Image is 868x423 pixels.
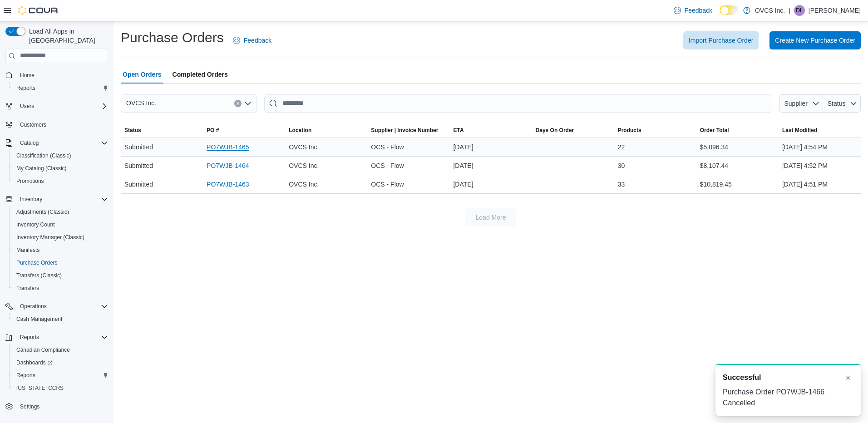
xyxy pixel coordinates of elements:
img: Cova [18,6,59,15]
span: Home [20,72,35,79]
span: Inventory Manager (Classic) [13,232,108,243]
span: Reports [13,83,108,93]
span: Washington CCRS [13,383,108,393]
button: Users [16,101,38,112]
button: Cash Management [9,313,112,325]
a: Reports [13,83,39,93]
button: Status [121,123,203,138]
span: 22 [618,142,625,152]
button: Supplier [779,94,823,113]
a: PO7WJB-1463 [207,179,249,190]
button: Promotions [9,175,112,187]
a: Transfers (Classic) [13,270,65,281]
span: Customers [16,119,108,130]
button: Transfers [9,282,112,295]
button: Operations [16,301,50,312]
p: | [789,5,790,16]
a: Reports [13,370,39,381]
button: Purchase Orders [9,256,112,269]
button: Operations [2,300,112,313]
span: Supplier | Invoice Number [371,127,438,134]
span: OVCS Inc. [126,98,156,108]
span: Operations [20,303,47,310]
span: Successful [723,372,761,383]
span: Import Purchase Order [689,36,753,45]
span: Canadian Compliance [16,346,70,354]
span: Settings [16,401,108,412]
span: Days On Order [536,127,574,134]
span: Home [16,69,108,81]
div: [DATE] [449,157,532,175]
a: Purchase Orders [13,257,61,268]
div: [DATE] [449,138,532,156]
span: My Catalog (Classic) [13,163,108,174]
span: Catalog [16,138,108,148]
span: Last Modified [782,127,817,134]
span: Classification (Classic) [16,152,71,159]
button: Open list of options [244,100,252,107]
div: [DATE] 4:52 PM [779,157,861,175]
div: Notification [723,372,853,383]
span: Catalog [20,139,39,147]
span: Reports [16,372,35,379]
span: Load More [476,213,506,222]
button: Create New Purchase Order [769,31,861,49]
input: Dark Mode [720,5,739,15]
a: Canadian Compliance [13,344,74,355]
button: Customers [2,118,112,131]
div: Purchase Order PO7WJB-1466 Cancelled [723,387,853,408]
span: Reports [20,334,39,341]
button: Catalog [16,138,42,148]
button: My Catalog (Classic) [9,162,112,175]
div: [DATE] 4:54 PM [779,138,861,156]
span: Classification (Classic) [13,150,108,161]
span: Submitted [124,179,153,190]
p: [PERSON_NAME] [809,5,861,16]
div: $8,107.44 [696,157,779,175]
span: OVCS Inc. [289,160,319,171]
span: Cash Management [16,315,62,323]
a: Settings [16,401,43,412]
button: Catalog [2,137,112,149]
span: Supplier [784,100,808,107]
span: 33 [618,179,625,190]
a: Home [16,70,38,81]
button: ETA [449,123,532,138]
button: Location [285,123,367,138]
button: Inventory Count [9,218,112,231]
div: OCS - Flow [367,157,449,175]
span: Transfers (Classic) [13,270,108,281]
a: Manifests [13,245,43,256]
a: [US_STATE] CCRS [13,383,67,393]
div: [DATE] [449,175,532,193]
button: Products [614,123,696,138]
button: [US_STATE] CCRS [9,382,112,394]
span: OVCS Inc. [289,142,319,152]
input: This is a search bar. After typing your query, hit enter to filter the results lower in the page. [264,94,772,113]
div: $10,819.45 [696,175,779,193]
span: [US_STATE] CCRS [16,384,64,392]
span: Reports [16,332,108,343]
button: Reports [16,332,43,343]
span: Inventory [20,196,42,203]
span: Purchase Orders [16,259,58,266]
a: Transfers [13,283,43,294]
button: Reports [9,82,112,94]
a: Cash Management [13,314,66,325]
p: OVCS Inc. [755,5,785,16]
button: Last Modified [779,123,861,138]
button: Users [2,100,112,113]
span: OVCS Inc. [289,179,319,190]
span: Create New Purchase Order [775,36,855,45]
span: Transfers [13,283,108,294]
span: Dashboards [13,357,108,368]
span: Adjustments (Classic) [16,208,69,216]
a: My Catalog (Classic) [13,163,70,174]
button: Inventory [16,194,46,205]
a: Customers [16,119,50,130]
button: Reports [9,369,112,382]
span: Feedback [685,6,712,15]
button: Home [2,69,112,82]
button: Days On Order [532,123,614,138]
